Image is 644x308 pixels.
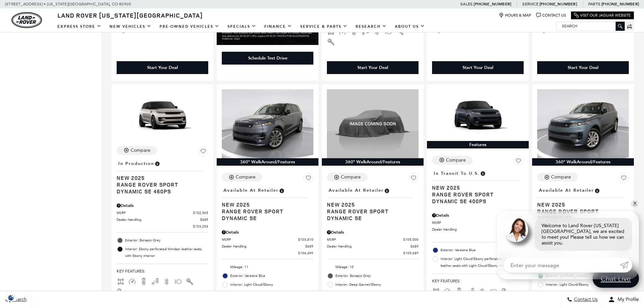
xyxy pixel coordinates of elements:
div: Start Your Deal [568,65,598,71]
a: [PHONE_NUMBER] [540,1,577,7]
div: Start Your Deal [432,61,524,74]
span: Available at Retailer [223,187,279,194]
button: Compare Vehicle [327,173,367,182]
a: Dealer Handling $689 [117,217,208,222]
div: Pricing Details - Range Rover Sport Dynamic SE 460PS [117,203,208,209]
span: Exterior: Borasco Grey [335,273,419,279]
div: Pricing Details - Range Rover Sport Dynamic SE [222,229,313,235]
span: Fog Lights [490,288,498,293]
span: $105,000 [403,237,419,242]
a: [PHONE_NUMBER] [601,1,639,7]
a: Visit Our Jaguar Website [574,13,631,18]
a: About Us [391,21,429,32]
span: In Production [118,160,154,167]
img: 2025 LAND ROVER Range Rover Sport Dynamic SE 460PS [117,89,208,141]
a: In Transit to U.S.New 2025Range Rover Sport Dynamic SE 400PS [432,169,524,205]
span: AWD [117,279,125,283]
div: Schedule Test Drive [248,55,287,61]
a: Land Rover [US_STATE][GEOGRAPHIC_DATA] [53,11,207,19]
span: Keyless Entry [117,289,125,293]
div: Pricing Details - Range Rover Sport Dynamic SE 400PS [432,212,524,218]
div: Start Your Deal [537,61,629,74]
div: Welcome to Land Rover [US_STATE][GEOGRAPHIC_DATA], we are excited to meet you! Please tell us how... [535,218,632,251]
span: $689 [200,217,208,222]
span: Range Rover Sport Dynamic SE [537,208,624,221]
span: New 2025 [537,201,624,208]
span: New 2025 [117,174,203,181]
span: Interior Accents [501,288,509,293]
span: Range Rover Sport Dynamic SE [222,208,308,221]
span: $102,565 [193,210,208,215]
a: land-rover [11,12,42,28]
a: MSRP $103,810 [222,237,313,242]
li: Mileage: 10 [327,263,419,271]
span: Available at Retailer [329,187,384,194]
div: Start Your Deal [327,61,419,74]
span: Dealer Handling [222,244,305,249]
a: In ProductionNew 2025Range Rover Sport Dynamic SE 460PS [117,159,208,195]
a: Dealer Handling $689 [432,227,524,232]
div: Compare [551,174,571,180]
button: Save Vehicle [408,173,419,186]
input: Enter your message [504,258,620,273]
span: $103,810 [298,237,313,242]
a: Dealer Handling $689 [327,244,419,249]
span: Key Features : [432,277,524,285]
span: Exterior: Varesine Blue [230,273,313,279]
span: Bluetooth [163,279,171,283]
span: Backup Camera [350,29,358,33]
img: Opt-Out Icon [3,294,19,301]
span: Sales [460,2,473,6]
a: Available at RetailerNew 2025Range Rover Sport Dynamic SE [327,186,419,221]
button: Save Vehicle [198,146,208,159]
a: Service & Parts [296,21,352,32]
span: $105,689 [403,251,419,256]
span: New 2025 [432,184,519,191]
span: Adaptive Cruise Control [444,288,452,293]
img: 2025 LAND ROVER Range Rover Sport Dynamic SE [327,89,419,158]
span: New 2025 [222,201,308,208]
button: Save Vehicle [514,156,524,169]
a: Research [352,21,391,32]
span: Backup Camera [140,279,148,283]
span: AWD [432,288,440,293]
div: Features [427,141,529,148]
span: $689 [410,244,419,249]
span: Vehicle is in stock and ready for immediate delivery. Due to demand, availability is subject to c... [594,187,600,194]
span: Interior: Deep Garnet/Ebony [335,281,419,288]
span: Bluetooth [373,29,381,33]
span: Available at Retailer [539,187,594,194]
input: Search [557,22,624,30]
a: Submit [620,258,632,273]
a: MSRP $106,680 [432,220,524,225]
img: 2025 LAND ROVER Range Rover Sport Dynamic SE [537,89,629,158]
a: Available at RetailerNew 2025Range Rover Sport Dynamic SE [537,186,629,221]
span: Vehicle is in stock and ready for immediate delivery. Due to demand, availability is subject to c... [279,187,285,194]
span: Service [522,2,538,6]
a: Available at RetailerNew 2025Range Rover Sport Dynamic SE [222,186,313,221]
div: Compare [341,174,361,180]
span: Range Rover Sport Dynamic SE 400PS [432,191,519,205]
span: Interior: Light Cloud/Ebony [230,281,313,288]
span: My Profile [615,297,639,303]
div: Pricing Details - Range Rover Sport Dynamic SE [327,229,419,235]
span: Interior Accents [186,279,194,283]
span: Fog Lights [174,279,182,283]
button: Compare Vehicle [537,173,578,182]
img: 2025 LAND ROVER Range Rover Sport Dynamic SE [222,89,313,158]
span: Exterior: Borasco Grey [125,237,208,244]
div: Start Your Deal [357,65,388,71]
span: Interior: Ebony perforated Windsor leather seats with Ebony interior [125,246,208,259]
span: Backup Camera [455,288,463,293]
img: 2025 LAND ROVER Range Rover Sport Dynamic SE 400PS [432,89,524,141]
nav: Main Navigation [53,21,429,32]
span: Vehicle has shipped from factory of origin. Estimated time of delivery to Retailer is on average ... [480,170,486,177]
span: MSRP [432,220,508,225]
span: Range Rover Sport Dynamic SE 460PS [117,181,203,195]
button: Compare Vehicle [117,146,157,155]
li: Mileage: 11 [222,263,313,271]
a: [STREET_ADDRESS] • [US_STATE][GEOGRAPHIC_DATA], CO 80905 [5,2,131,6]
div: Compare [130,147,150,153]
span: MSRP [117,210,193,215]
div: Start Your Deal [147,65,178,71]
